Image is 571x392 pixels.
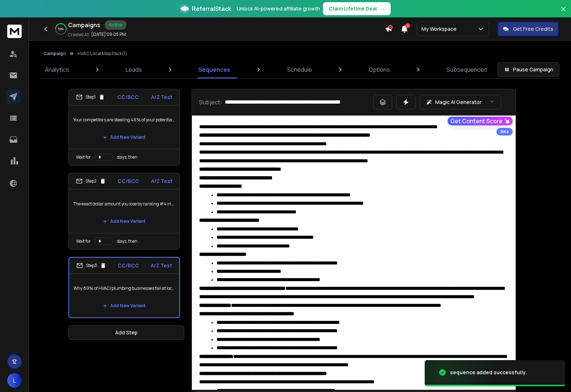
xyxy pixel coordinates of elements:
[91,32,126,37] p: [DATE] 09:05 PM
[7,373,22,388] button: L
[58,27,64,31] p: 53 %
[498,22,558,36] button: Get Free Credits
[68,325,184,340] button: Add Step
[420,95,501,109] button: Magic AI Generator
[287,65,312,74] p: Schedule
[192,4,231,13] span: ReferralStack
[118,178,139,185] p: CC/BCC
[76,238,91,244] p: Wait for
[559,4,568,22] button: Close banner
[448,117,513,125] button: Get Content Score
[73,194,175,214] p: The exact dollar amount you lose by ranking #4 instead of #3
[76,94,105,100] div: Step 1
[117,154,138,160] p: days, then
[68,21,100,29] h1: Campaigns
[497,62,559,77] button: Pause Campaign
[43,51,66,57] button: Campaign
[198,65,230,74] p: Sequences
[151,262,172,269] p: A/Z Test
[73,110,175,130] p: Your competitors are stealing 46% of your potential customers
[380,5,385,12] span: →
[405,23,410,28] span: 1
[74,278,175,299] p: Why 89% of HVAC/plumbing businesses fail at local SEO
[97,130,151,145] button: Add New Variant
[199,98,222,107] p: Subject:
[117,238,138,244] p: days, then
[513,25,553,33] p: Get Free Credits
[283,61,316,78] a: Schedule
[76,154,91,160] p: Wait for
[97,214,151,229] button: Add New Variant
[121,61,146,78] a: Leads
[151,93,172,101] p: A/Z Test
[77,51,127,57] p: HVAC Local Map Pack(1)
[323,2,391,15] button: Claim Lifetime Deal→
[68,173,180,250] li: Step2CC/BCCA/Z TestThe exact dollar amount you lose by ranking #4 instead of #3Add New VariantWai...
[45,65,69,74] p: Analytics
[117,93,139,101] p: CC/BCC
[237,5,320,12] p: Unlock AI-powered affiliate growth
[68,257,180,318] li: Step3CC/BCCA/Z TestWhy 89% of HVAC/plumbing businesses fail at local SEOAdd New Variant
[118,262,139,269] p: CC/BCC
[446,65,487,74] p: Subsequences
[105,20,126,30] div: Active
[369,65,390,74] p: Options
[421,25,459,33] p: My Workspace
[126,65,142,74] p: Leads
[151,178,172,185] p: A/Z Test
[442,61,492,78] a: Subsequences
[68,32,90,38] p: Created At:
[76,262,106,269] div: Step 3
[76,178,106,184] div: Step 2
[97,299,151,313] button: Add New Variant
[496,128,513,135] div: Beta
[450,369,527,376] div: sequence added successfully.
[364,61,394,78] a: Options
[68,89,180,166] li: Step1CC/BCCA/Z TestYour competitors are stealing 46% of your potential customersAdd New VariantWa...
[41,61,74,78] a: Analytics
[194,61,235,78] a: Sequences
[435,99,482,106] p: Magic AI Generator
